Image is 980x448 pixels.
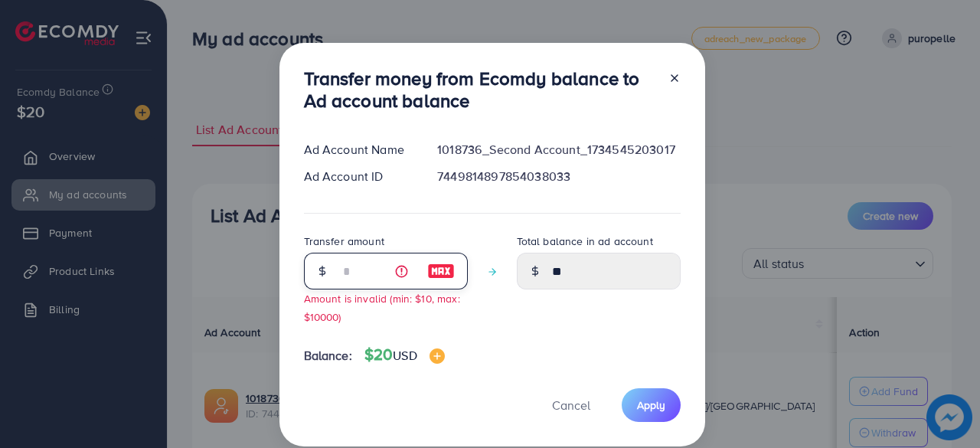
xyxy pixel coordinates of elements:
[292,141,426,159] div: Ad Account Name
[622,388,681,421] button: Apply
[425,141,692,159] div: 1018736_Second Account_1734545203017
[425,168,692,185] div: 7449814897854038033
[552,397,590,414] span: Cancel
[304,347,352,365] span: Balance:
[430,348,445,364] img: image
[304,234,384,249] label: Transfer amount
[304,67,656,112] h3: Transfer money from Ecomdy balance to Ad account balance
[637,397,665,413] span: Apply
[304,291,460,323] small: Amount is invalid (min: $10, max: $10000)
[364,345,445,365] h4: $20
[393,347,416,364] span: USD
[517,234,653,249] label: Total balance in ad account
[292,168,426,185] div: Ad Account ID
[427,262,455,280] img: image
[533,388,609,421] button: Cancel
